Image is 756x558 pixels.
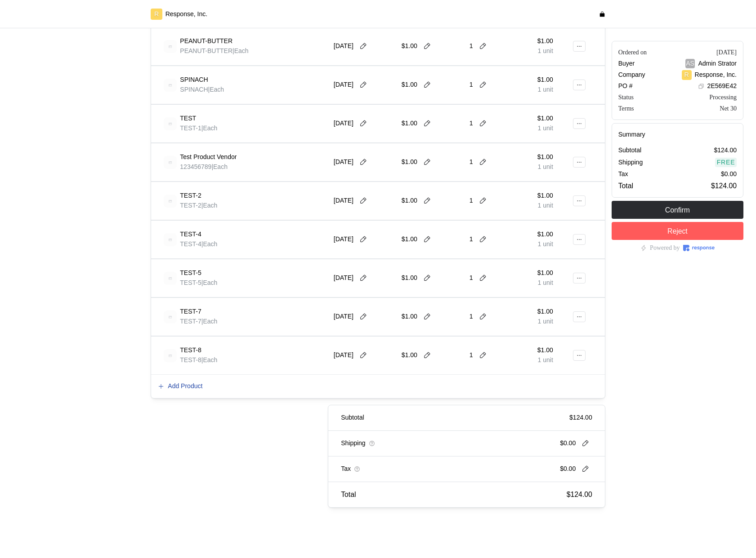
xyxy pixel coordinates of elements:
span: 123456789 [180,163,211,170]
img: svg%3e [164,272,177,285]
span: | Each [201,202,218,209]
p: R [154,9,159,19]
span: | Each [201,124,218,132]
p: $1.00 [402,196,417,206]
div: Status [618,93,634,102]
img: svg%3e [164,40,177,53]
div: Net 30 [720,104,737,113]
span: TEST-2 [180,202,201,209]
p: $1.00 [402,157,417,167]
button: Reject [612,222,743,240]
p: $124.00 [569,413,592,423]
p: Add Product [168,381,202,391]
p: [DATE] [334,80,353,90]
p: $0.00 [721,169,737,179]
p: $1.00 [402,235,417,244]
p: 1 unit [537,46,553,56]
p: [DATE] [334,41,353,51]
p: $124.00 [567,489,592,500]
p: Tax [341,464,351,474]
p: 1 [470,157,473,167]
p: Shipping [618,158,643,168]
p: 1 [470,273,473,283]
p: $124.00 [714,146,737,155]
p: $1.00 [537,36,553,46]
img: svg%3e [164,117,177,130]
p: $1.00 [537,307,553,317]
p: TEST-4 [180,230,201,239]
p: Reject [667,226,688,237]
p: [DATE] [334,196,353,206]
p: $1.00 [402,350,417,360]
p: Subtotal [341,413,364,423]
p: $1.00 [537,345,553,355]
p: $1.00 [537,191,553,201]
p: Confirm [665,204,690,216]
p: 1 [470,350,473,360]
p: $124.00 [711,180,737,191]
div: Ordered on [618,48,647,57]
p: Shipping [341,438,366,448]
p: Powered by [650,243,680,253]
p: Test Product Vendor [180,152,237,162]
p: 1 unit [537,317,553,327]
p: $1.00 [402,41,417,51]
p: TEST-2 [180,191,201,201]
span: | Each [208,86,224,93]
p: 1 unit [537,124,553,133]
span: TEST-4 [180,240,201,248]
span: PEANUT-BUTTER [180,47,233,54]
span: | Each [233,47,249,54]
span: SPINACH [180,86,208,93]
p: Tax [618,169,628,179]
p: $1.00 [537,75,553,85]
p: 1 [470,235,473,244]
p: 1 [470,41,473,51]
p: $1.00 [537,230,553,239]
img: svg%3e [164,233,177,246]
img: svg%3e [164,79,177,92]
p: Company [618,70,645,80]
div: [DATE] [716,48,737,57]
img: svg%3e [164,349,177,362]
p: 1 unit [537,201,553,211]
p: Total [341,489,356,500]
p: Response, Inc. [166,9,207,19]
span: TEST-7 [180,318,201,325]
p: 1 unit [537,85,553,95]
span: | Each [201,279,218,286]
p: $1.00 [402,80,417,90]
p: 1 unit [537,239,553,249]
img: svg%3e [164,310,177,323]
p: Response, Inc. [695,70,737,80]
p: Total [618,180,633,191]
button: Add Product [157,381,203,392]
p: [DATE] [334,312,353,322]
p: $1.00 [537,114,553,124]
h5: Summary [618,130,737,139]
p: 2E569E42 [707,81,737,91]
p: [DATE] [334,157,353,167]
p: 1 [470,119,473,128]
p: $0.00 [560,438,576,448]
p: 1 [470,196,473,206]
p: Buyer [618,59,635,69]
p: $1.00 [402,119,417,128]
p: TEST-8 [180,345,201,355]
p: [DATE] [334,350,353,360]
span: | Each [211,163,228,170]
p: Subtotal [618,146,641,155]
div: Terms [618,104,634,113]
p: [DATE] [334,273,353,283]
p: 1 unit [537,278,553,288]
button: Confirm [612,201,743,219]
div: Processing [709,93,737,102]
p: PEANUT-BUTTER [180,36,233,46]
span: TEST-1 [180,124,201,132]
p: [DATE] [334,119,353,128]
span: | Each [201,240,218,248]
p: Admin Strator [698,59,737,69]
p: TEST [180,114,196,124]
img: Response Logo [683,245,715,251]
p: TEST-5 [180,268,201,278]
